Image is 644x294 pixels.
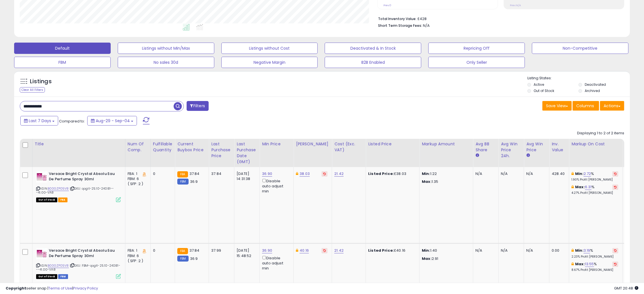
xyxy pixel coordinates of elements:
b: Listed Price: [368,248,394,253]
div: 0.00 [552,248,565,253]
i: This overrides the store level min markup for this listing [571,172,574,175]
b: Versace Bright Crystal Absolu Eau De Perfume Spray 30ml [49,171,117,183]
span: 2025-09-12 20:48 GMT [614,286,638,291]
div: £40.16 [368,248,415,253]
div: Min Price [262,141,291,147]
a: Terms of Use [48,286,72,291]
button: Aug-29 - Sep-04 [87,116,137,126]
a: 21.42 [334,248,344,253]
div: Title [35,141,123,147]
a: 21.42 [334,171,344,177]
strong: Max: [422,256,432,261]
div: Fulfillable Quantity [153,141,173,153]
button: Repricing Off [428,43,525,54]
div: Cost (Exc. VAT) [334,141,363,153]
label: Archived [585,88,600,93]
span: Last 7 Days [29,118,51,124]
small: FBA [177,248,188,254]
div: [DATE] 14:31:38 [237,171,255,181]
div: £38.03 [368,171,415,176]
p: Listing States: [527,76,630,81]
b: Max: [575,261,585,267]
a: 13.55 [585,261,594,267]
span: 36.9 [190,179,198,184]
div: ASIN: [36,248,121,278]
div: FBM: 6 [128,176,146,181]
div: Clear All Filters [20,87,45,93]
button: No sales 30d [118,57,214,68]
p: 1.35 [422,179,469,184]
p: 4.27% Profit [PERSON_NAME] [571,191,618,195]
span: Compared to: [59,119,85,124]
div: Avg Win Price 24h. [501,141,521,159]
a: Privacy Policy [73,286,98,291]
button: Only Seller [428,57,525,68]
div: ASIN: [36,171,121,201]
img: 41-FjkWsasL._SL40_.jpg [36,248,47,259]
label: Active [534,82,544,87]
a: 6.31 [585,184,592,190]
span: All listings that are currently out of stock and unavailable for purchase on Amazon [36,198,57,202]
button: Save View [542,101,572,111]
a: 40.16 [300,248,309,253]
button: Last 7 Days [20,116,58,126]
span: N/A [423,23,430,28]
button: Columns [573,101,599,111]
div: Disable auto adjust min [262,255,289,271]
span: Aug-29 - Sep-04 [96,118,130,124]
button: Negative Margin [221,57,318,68]
small: Prev: N/A [510,4,521,7]
div: N/A [526,248,545,253]
small: Prev: 0 [383,4,391,7]
i: Revert to store-level Min Markup [614,249,617,252]
a: 36.90 [262,248,272,253]
div: 0 [153,248,171,253]
div: % [571,248,618,258]
label: Out of Stock [534,88,554,93]
div: % [571,185,618,195]
b: Min: [575,171,584,176]
button: Non-Competitive [532,43,628,54]
div: % [571,262,618,272]
a: 2.72 [584,171,591,177]
button: Actions [600,101,624,111]
b: Total Inventory Value: [378,16,416,21]
p: 2.23% Profit [PERSON_NAME] [571,255,618,259]
button: Filters [187,101,209,111]
small: FBM [177,179,188,185]
small: FBM [177,256,188,262]
p: 1.90% Profit [PERSON_NAME] [571,178,618,182]
strong: Min: [422,248,430,253]
button: Default [14,43,111,54]
small: Avg BB Share. [475,153,479,158]
div: FBM: 6 [128,253,146,258]
div: N/A [501,248,519,253]
b: Versace Bright Crystal Absolu Eau De Perfume Spray 30ml [49,248,117,260]
span: 37.84 [189,171,200,176]
b: Min: [575,248,584,253]
span: Columns [576,103,594,109]
div: Inv. value [552,141,567,153]
div: Avg Win Price [526,141,547,153]
div: 37.84 [211,171,230,176]
span: 36.9 [190,256,198,261]
div: N/A [475,171,494,176]
p: 8.67% Profit [PERSON_NAME] [571,268,618,272]
b: Max: [575,184,585,190]
i: This overrides the store level min markup for this listing [571,249,574,252]
a: 38.03 [300,171,310,177]
button: Listings without Min/Max [118,43,214,54]
p: 1.40 [422,248,469,253]
div: FBA: 1 [128,248,146,253]
div: [PERSON_NAME] [296,141,329,147]
div: ( SFP: 2 ) [128,258,146,264]
div: Last Purchase Date (GMT) [237,141,257,165]
div: Num of Comp. [128,141,148,153]
i: Revert to store-level Min Markup [614,172,617,175]
b: Listed Price: [368,171,394,176]
strong: Copyright [6,286,26,291]
button: Deactivated & In Stock [325,43,421,54]
a: 36.90 [262,171,272,177]
div: % [571,171,618,182]
small: Avg Win Price. [526,153,530,158]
